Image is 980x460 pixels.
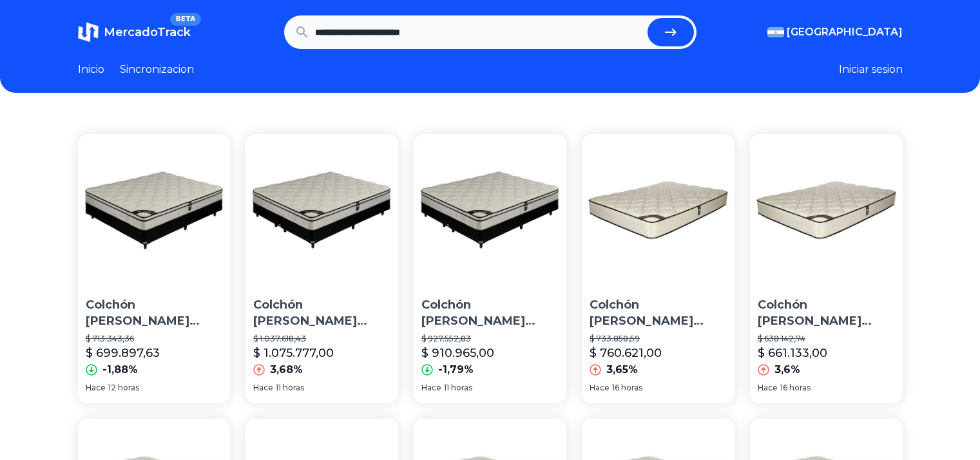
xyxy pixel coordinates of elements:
span: Hace [253,383,273,393]
p: Colchón [PERSON_NAME] Backcare Hotel Bilt 2 Plazas 200x160 [421,297,559,329]
p: Colchón [PERSON_NAME] Backcare Hotel Bilt 2 Plazas King 200x200 [590,297,727,329]
a: Colchón Sommier Simmons Backcare Hotel Bilt 2 Plazas 200x160Colchón [PERSON_NAME] Backcare Hotel ... [414,134,566,403]
p: Colchón [PERSON_NAME] Backcare Hotel Bilt 2 Plazas 190x140 [86,297,223,329]
p: Colchón [PERSON_NAME] Backcare Hotel Bilt Queen 200x160 [758,297,895,329]
img: Colchón Simmons Backcare Hotel Bilt 2 Plazas King 200x200 [582,134,735,287]
p: $ 760.621,00 [590,344,662,362]
span: Hace [86,383,106,393]
p: $ 927.552,83 [421,334,559,344]
span: BETA [170,13,200,26]
button: [GEOGRAPHIC_DATA] [767,24,903,40]
p: $ 713.343,36 [86,334,223,344]
a: Colchón Sommier Simmons Backcare Hotel Bilt 2 Plazas 190x140Colchón [PERSON_NAME] Backcare Hotel ... [78,134,231,403]
p: 3,68% [270,362,303,378]
img: Colchón Sommier Simmons Backcare Hotel Bilt 2 Plazas 200x200 [245,134,398,287]
p: $ 699.897,63 [86,344,160,362]
a: Inicio [78,62,104,77]
span: 16 horas [780,383,811,393]
p: $ 1.037.618,43 [253,334,390,344]
img: Colchón Simmons Backcare Hotel Bilt Queen 200x160 [750,134,903,287]
p: $ 1.075.777,00 [253,344,334,362]
p: 3,65% [606,362,638,378]
p: $ 638.142,74 [758,334,895,344]
img: MercadoTrack [78,22,99,43]
a: Colchón Simmons Backcare Hotel Bilt Queen 200x160Colchón [PERSON_NAME] Backcare Hotel Bilt Queen ... [750,134,903,403]
p: Colchón [PERSON_NAME] Backcare Hotel Bilt 2 Plazas 200x200 [253,297,390,329]
p: 3,6% [774,362,800,378]
img: Colchón Sommier Simmons Backcare Hotel Bilt 2 Plazas 190x140 [78,134,231,287]
a: MercadoTrackBETA [78,22,191,43]
a: Sincronizacion [120,62,194,77]
span: 16 horas [612,383,642,393]
button: Iniciar sesion [839,62,903,77]
span: [GEOGRAPHIC_DATA] [787,24,903,40]
img: Argentina [767,27,784,37]
p: $ 733.858,59 [590,334,727,344]
span: Hace [421,383,441,393]
a: Colchón Simmons Backcare Hotel Bilt 2 Plazas King 200x200Colchón [PERSON_NAME] Backcare Hotel Bil... [582,134,735,403]
p: $ 661.133,00 [758,344,827,362]
span: Hace [590,383,610,393]
span: Hace [758,383,778,393]
p: -1,79% [438,362,474,378]
p: $ 910.965,00 [421,344,494,362]
span: 11 horas [276,383,304,393]
span: 12 horas [108,383,139,393]
span: MercadoTrack [104,25,191,39]
img: Colchón Sommier Simmons Backcare Hotel Bilt 2 Plazas 200x160 [414,134,566,287]
a: Colchón Sommier Simmons Backcare Hotel Bilt 2 Plazas 200x200Colchón [PERSON_NAME] Backcare Hotel ... [245,134,398,403]
span: 11 horas [444,383,472,393]
p: -1,88% [102,362,138,378]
